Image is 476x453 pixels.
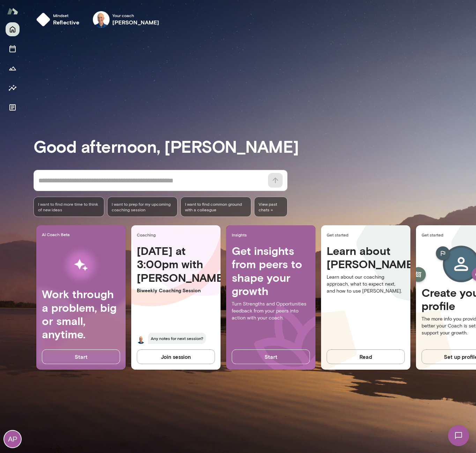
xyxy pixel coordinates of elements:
span: Mindset [53,13,80,18]
button: Join session [137,349,215,364]
h4: Work through a problem, big or small, anytime. [42,287,120,341]
img: Mento [7,5,18,18]
div: I want to prep for my upcoming coaching session [107,197,178,217]
h3: Good afternoon, [PERSON_NAME] [34,136,476,156]
button: Home [6,22,20,36]
button: Read [327,349,405,364]
div: I want to find more time to think of new ideas [34,197,104,217]
div: Mark LazenYour coach[PERSON_NAME] [88,8,164,31]
button: Start [232,349,310,364]
img: mindset [36,13,50,27]
span: I want to prep for my upcoming coaching session [112,201,173,212]
span: I want to find common ground with a colleague [185,201,247,212]
h4: Get insights from peers to shape your growth [232,244,310,298]
button: Sessions [6,42,20,56]
span: Coaching [137,232,218,237]
span: AI Coach Beta [42,232,123,237]
span: View past chats -> [254,197,288,217]
button: Documents [6,100,20,114]
div: I want to find common ground with a colleague [180,197,251,217]
span: Any notes for next session? [148,333,206,344]
h4: [DATE] at 3:00pm with [PERSON_NAME] [137,244,215,284]
button: Growth Plan [6,61,20,75]
h6: [PERSON_NAME] [112,18,159,27]
span: I want to find more time to think of new ideas [38,201,100,212]
button: Mindsetreflective [34,8,85,31]
span: Insights [232,232,313,237]
p: Biweekly Coaching Session [137,287,215,294]
img: AI Workflows [50,243,112,287]
button: Insights [6,81,20,95]
h4: Learn about [PERSON_NAME] [327,244,405,271]
p: Turn Strengths and Opportunities feedback from your peers into action with your coach. [232,301,310,322]
h6: reflective [53,18,80,27]
span: Your coach [112,13,159,18]
img: Mark Lazen [93,11,110,28]
img: Mark [137,335,145,344]
button: Start [42,349,120,364]
p: Learn about our coaching approach, what to expect next, and how to use [PERSON_NAME]. [327,274,405,295]
div: AP [4,431,21,447]
span: Get started [327,232,408,237]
